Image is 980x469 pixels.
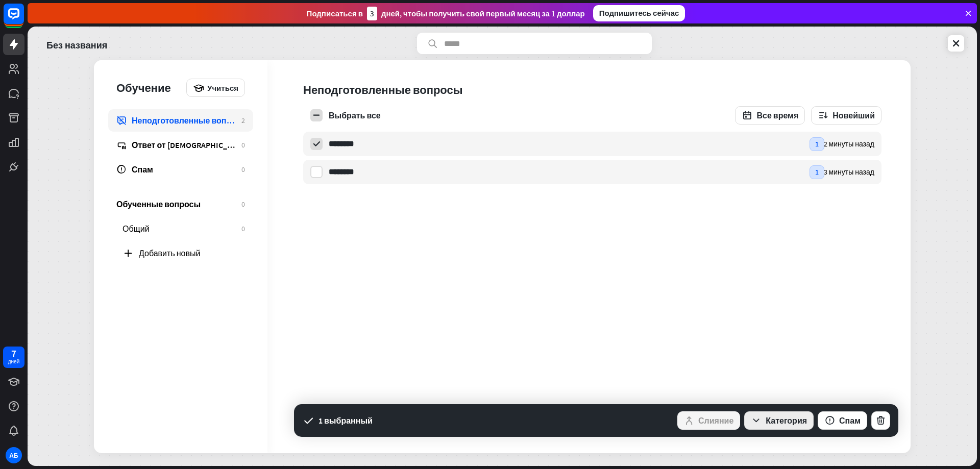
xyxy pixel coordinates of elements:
font: 1 [815,167,819,177]
font: Учиться [207,83,238,93]
font: 0 [241,224,245,233]
font: Подписаться в [307,9,363,18]
a: Ответ от [DEMOGRAPHIC_DATA] 0 [108,134,253,156]
font: Слияние [698,415,733,426]
font: Выбрать все [329,110,381,120]
a: Спам 0 [108,158,253,181]
font: 1 [815,139,819,149]
font: Неподготовленные вопросы [303,83,463,97]
font: 0 [241,165,245,174]
font: Спам [132,164,153,175]
a: 7 дней [3,347,24,368]
font: Подпишитесь сейчас [599,8,679,18]
a: Обученные вопросы 0 [108,193,253,215]
font: Все время [756,110,798,120]
font: Новейший [832,110,875,120]
button: Слияние [677,411,740,430]
a: Общий 0 [114,217,253,240]
font: Добавить новый [139,248,200,258]
font: 0 [241,200,245,209]
font: Обучение [116,81,171,95]
button: Спам [818,411,867,430]
font: Обученные вопросы [116,199,201,209]
font: 2 минуты назад [824,139,874,149]
font: дней [8,358,20,365]
button: Новейший [811,106,881,125]
font: Категория [766,415,807,426]
font: 1 выбранный [318,415,373,426]
font: 2 [241,116,245,125]
font: 7 [11,347,16,360]
button: Категория [744,411,814,430]
font: Общий [122,224,150,234]
button: Открыть виджет чата LiveChat [8,4,39,35]
a: Неподготовленные вопросы 2 [108,109,253,132]
font: 0 [241,140,245,150]
button: Все время [735,106,805,125]
font: дней, чтобы получить свой первый месяц за 1 доллар [381,9,585,18]
font: Без названия [46,39,107,51]
font: Неподготовленные вопросы [132,115,248,126]
font: 3 минуты назад [824,167,874,177]
a: Без названия [46,33,107,54]
font: 3 [370,9,374,18]
font: Спам [839,415,861,426]
font: Ответ от [DEMOGRAPHIC_DATA] [132,140,248,150]
font: АБ [9,452,18,459]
